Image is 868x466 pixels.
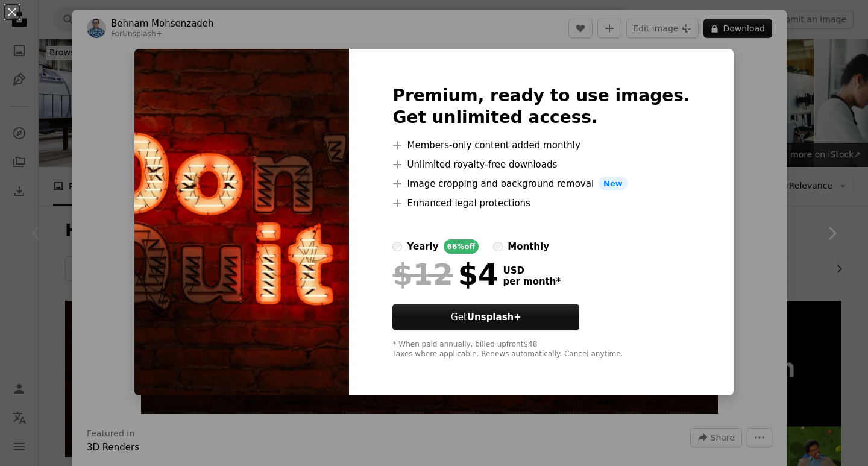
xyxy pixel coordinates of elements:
div: * When paid annually, billed upfront $48 Taxes where applicable. Renews automatically. Cancel any... [392,340,690,359]
span: USD [503,265,561,276]
span: New [599,177,627,191]
div: yearly [407,239,438,254]
li: Unlimited royalty-free downloads [392,157,690,172]
input: monthly [493,242,503,251]
img: premium_photo-1694743671394-60034a1b2f65 [134,49,349,396]
strong: Unsplash+ [467,312,521,323]
div: monthly [508,239,549,254]
h2: Premium, ready to use images. Get unlimited access. [392,85,690,128]
li: Image cropping and background removal [392,177,690,191]
span: $12 [392,259,453,290]
div: 66% off [444,239,479,254]
button: GetUnsplash+ [392,304,579,330]
span: per month * [503,276,561,287]
input: yearly66%off [392,242,402,251]
li: Members-only content added monthly [392,138,690,153]
div: $4 [392,259,498,290]
li: Enhanced legal protections [392,196,690,210]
